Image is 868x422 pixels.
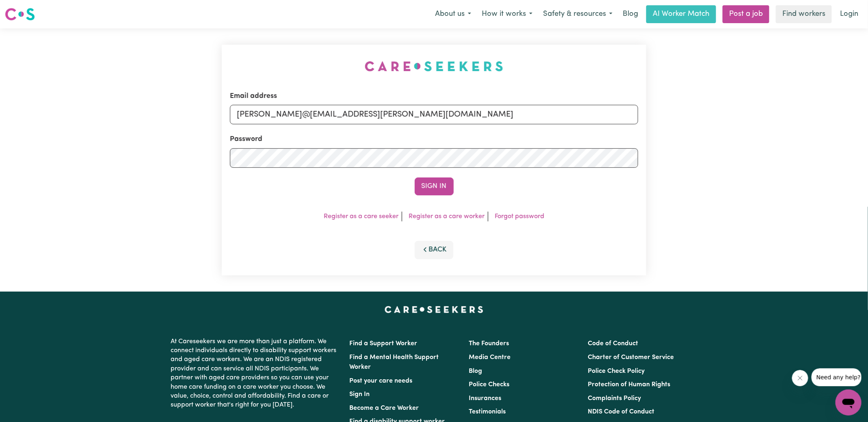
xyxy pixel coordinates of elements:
a: Post a job [723,5,769,23]
label: Email address [230,91,277,102]
p: At Careseekers we are more than just a platform. We connect individuals directly to disability su... [171,334,340,413]
button: Back [415,241,454,259]
a: Testimonials [469,409,506,415]
a: Register as a care worker [409,213,485,220]
a: Police Check Policy [588,368,645,374]
iframe: Button to launch messaging window [836,390,862,416]
a: Charter of Customer Service [588,354,674,361]
iframe: Close message [792,370,808,386]
a: Find a Mental Health Support Worker [350,354,439,370]
a: Insurances [469,395,501,402]
button: How it works [476,6,538,23]
iframe: Message from company [812,368,862,386]
input: Email address [230,105,638,124]
a: NDIS Code of Conduct [588,409,654,415]
img: Careseekers logo [5,7,35,22]
a: Media Centre [469,354,511,361]
label: Password [230,134,262,145]
a: Blog [469,368,482,374]
a: Forgot password [495,213,544,220]
button: About us [430,6,476,23]
a: Login [835,5,863,23]
a: Code of Conduct [588,340,638,347]
a: Careseekers logo [5,5,35,24]
a: Blog [618,5,643,23]
a: Complaints Policy [588,395,641,402]
a: AI Worker Match [646,5,716,23]
button: Safety & resources [538,6,618,23]
a: Protection of Human Rights [588,381,670,388]
a: Register as a care seeker [324,213,398,220]
a: Police Checks [469,381,509,388]
a: Find workers [776,5,832,23]
a: Become a Care Worker [350,405,419,411]
a: Careseekers home page [385,306,483,313]
a: The Founders [469,340,509,347]
a: Sign In [350,391,370,398]
a: Find a Support Worker [350,340,418,347]
button: Sign In [415,177,454,195]
a: Post your care needs [350,378,413,384]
